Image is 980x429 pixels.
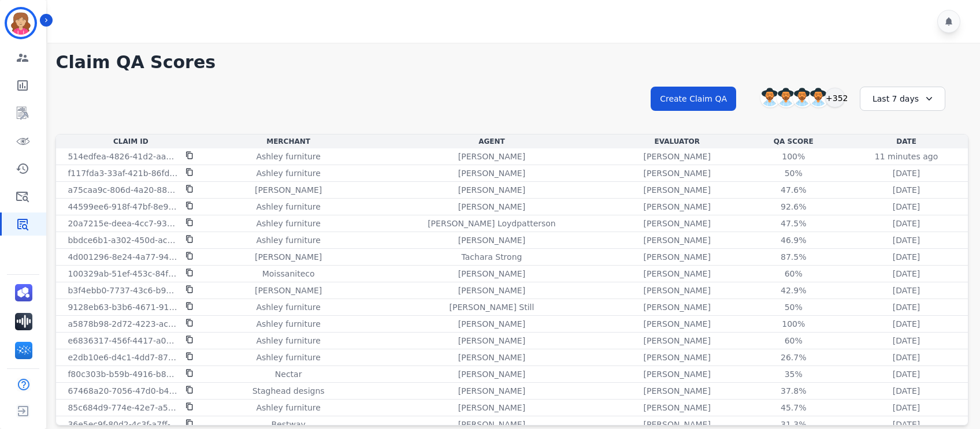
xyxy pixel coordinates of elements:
[767,335,819,346] div: 60%
[458,368,525,380] p: [PERSON_NAME]
[847,137,966,146] div: Date
[58,137,203,146] div: Claim Id
[275,368,302,380] p: Nectar
[256,402,320,413] p: Ashley furniture
[893,218,920,229] p: [DATE]
[256,151,320,162] p: Ashley furniture
[458,151,525,162] p: [PERSON_NAME]
[256,234,320,246] p: Ashley furniture
[644,184,711,196] p: [PERSON_NAME]
[860,87,945,111] div: Last 7 days
[875,151,938,162] p: 11 minutes ago
[893,352,920,363] p: [DATE]
[644,335,711,346] p: [PERSON_NAME]
[458,268,525,279] p: [PERSON_NAME]
[767,285,819,296] div: 42.9%
[255,285,322,296] p: [PERSON_NAME]
[458,167,525,179] p: [PERSON_NAME]
[644,151,711,162] p: [PERSON_NAME]
[374,137,610,146] div: Agent
[256,352,320,363] p: Ashley furniture
[256,335,320,346] p: Ashley furniture
[68,251,179,263] p: 4d001296-8e24-4a77-9463-3c11b03e9a70
[893,251,920,263] p: [DATE]
[55,52,968,73] h1: Claim QA Scores
[825,88,845,107] div: +352
[256,318,320,330] p: Ashley furniture
[893,368,920,380] p: [DATE]
[68,368,179,380] p: f80c303b-b59b-4916-b8b4-141f4721d18b
[262,268,315,279] p: Moissaniteco
[458,234,525,246] p: [PERSON_NAME]
[68,184,179,196] p: a75caa9c-806d-4a20-88bb-3b53ae5aed13
[458,385,525,397] p: [PERSON_NAME]
[644,201,711,212] p: [PERSON_NAME]
[767,167,819,179] div: 50%
[458,352,525,363] p: [PERSON_NAME]
[767,234,819,246] div: 46.9%
[644,167,711,179] p: [PERSON_NAME]
[7,9,35,37] img: Bordered avatar
[767,251,819,263] div: 87.5%
[255,184,322,196] p: [PERSON_NAME]
[744,137,842,146] div: QA Score
[644,352,711,363] p: [PERSON_NAME]
[767,402,819,413] div: 45.7%
[767,218,819,229] div: 47.5%
[893,268,920,279] p: [DATE]
[255,251,322,263] p: [PERSON_NAME]
[68,218,179,229] p: 20a7215e-deea-4cc7-9302-bea5d06777e3
[253,385,325,397] p: Staghead designs
[256,167,320,179] p: Ashley furniture
[68,402,179,413] p: 85c684d9-774e-42e7-a53f-3c531750c369
[767,318,819,330] div: 100%
[644,251,711,263] p: [PERSON_NAME]
[893,234,920,246] p: [DATE]
[614,137,740,146] div: Evaluator
[68,234,179,246] p: bbdce6b1-a302-450d-aced-cfb241d809f4
[893,285,920,296] p: [DATE]
[256,218,320,229] p: Ashley furniture
[68,268,179,279] p: 100329ab-51ef-453c-84f0-9dfacf1b16ac
[767,151,819,162] div: 100%
[767,268,819,279] div: 60%
[644,318,711,330] p: [PERSON_NAME]
[893,167,920,179] p: [DATE]
[893,201,920,212] p: [DATE]
[68,301,179,313] p: 9128eb63-b3b6-4671-91ca-e240fdcd812f
[68,151,179,162] p: 514edfea-4826-41d2-aaa1-49b65e771fde
[767,352,819,363] div: 26.7%
[893,402,920,413] p: [DATE]
[256,301,320,313] p: Ashley furniture
[458,318,525,330] p: [PERSON_NAME]
[767,301,819,313] div: 50%
[767,385,819,397] div: 37.8%
[458,402,525,413] p: [PERSON_NAME]
[68,385,179,397] p: 67468a20-7056-47d0-b405-a81774237f70
[68,335,179,346] p: e6836317-456f-4417-a0ab-0ed88399321d
[644,268,711,279] p: [PERSON_NAME]
[462,251,522,263] p: Tachara Strong
[68,318,179,330] p: a5878b98-2d72-4223-ac0b-2c34ee22138a
[458,285,525,296] p: [PERSON_NAME]
[893,335,920,346] p: [DATE]
[207,137,369,146] div: Merchant
[458,201,525,212] p: [PERSON_NAME]
[428,218,556,229] p: [PERSON_NAME] Loydpatterson
[68,352,179,363] p: e2db10e6-d4c1-4dd7-8722-4e9c897504d2
[644,301,711,313] p: [PERSON_NAME]
[644,218,711,229] p: [PERSON_NAME]
[68,201,179,212] p: 44599ee6-918f-47bf-8e9c-e10b1b486a41
[893,301,920,313] p: [DATE]
[68,167,179,179] p: f117fda3-33af-421b-86fd-7f5a97e92c24
[68,285,179,296] p: b3f4ebb0-7737-43c6-b99e-801502cf5618
[644,385,711,397] p: [PERSON_NAME]
[893,385,920,397] p: [DATE]
[458,184,525,196] p: [PERSON_NAME]
[893,184,920,196] p: [DATE]
[767,368,819,380] div: 35%
[644,402,711,413] p: [PERSON_NAME]
[644,234,711,246] p: [PERSON_NAME]
[651,87,736,111] button: Create Claim QA
[458,335,525,346] p: [PERSON_NAME]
